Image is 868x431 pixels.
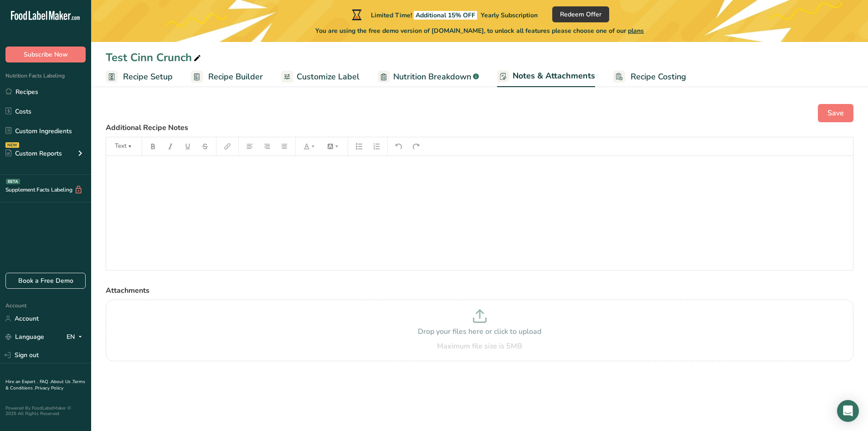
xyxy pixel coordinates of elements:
a: Hire an Expert . [5,379,38,385]
a: Notes & Attachments [497,66,595,88]
span: Customize Label [297,71,360,83]
span: You are using the free demo version of [DOMAIN_NAME], to unlock all features please choose one of... [315,26,644,36]
button: Redeem Offer [552,6,609,22]
button: Subscribe Now [5,47,86,62]
span: plans [628,26,644,35]
p: Drop your files here or click to upload [108,326,851,337]
div: Custom Reports [5,149,62,158]
div: BETA [6,179,20,184]
button: Text [110,139,138,154]
a: Recipe Costing [613,67,686,87]
span: Yearly Subscription [481,11,538,20]
div: EN [67,332,86,343]
a: Recipe Setup [106,67,173,87]
a: About Us . [51,379,72,385]
span: Subscribe Now [24,50,68,59]
span: Nutrition Breakdown [393,71,471,83]
a: Terms & Conditions . [5,379,85,391]
div: NEW [5,142,19,148]
span: Save [827,108,844,119]
span: Notes & Attachments [513,70,595,82]
label: Additional Recipe Notes [106,122,853,133]
div: Powered By FoodLabelMaker © 2025 All Rights Reserved [5,405,86,416]
span: Attachments [106,286,149,296]
a: Recipe Builder [191,67,263,87]
div: Open Intercom Messenger [837,400,859,422]
a: FAQ . [40,379,51,385]
a: Book a Free Demo [5,273,86,289]
a: Language [5,329,44,345]
a: Nutrition Breakdown [378,67,479,87]
span: Recipe Costing [631,71,686,83]
div: Maximum file size is 5MB [108,341,851,352]
span: Recipe Setup [123,71,173,83]
button: Save [818,104,853,122]
div: Test Cinn Crunch [106,49,203,66]
div: Limited Time! [350,9,538,20]
span: Recipe Builder [208,71,263,83]
span: Redeem Offer [560,10,601,19]
a: Customize Label [281,67,360,87]
a: Privacy Policy [35,385,63,391]
span: Additional 15% OFF [414,11,477,20]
